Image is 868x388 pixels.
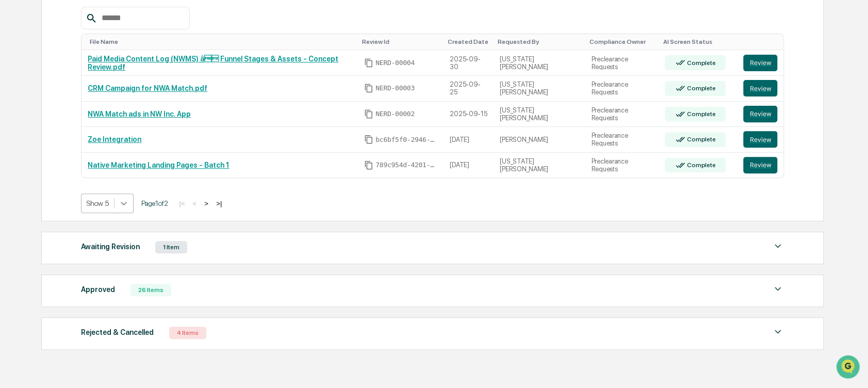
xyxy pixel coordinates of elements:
[213,199,225,208] button: >|
[364,84,373,93] span: Copy Id
[498,38,581,45] div: Toggle SortBy
[81,326,154,339] div: Rejected & Cancelled
[169,327,206,339] div: 4 Items
[685,85,715,92] div: Complete
[494,50,585,76] td: [US_STATE][PERSON_NAME]
[32,140,84,149] span: [PERSON_NAME]
[141,199,168,207] span: Page 1 of 2
[155,241,187,253] div: 1 Item
[743,157,777,173] button: Review
[10,131,27,147] img: Jack Rasmussen
[21,183,67,193] span: Preclearance
[585,76,659,102] td: Preclearance Requests
[22,79,40,98] img: 8933085812038_c878075ebb4cc5468115_72.jpg
[176,199,188,208] button: |<
[10,115,69,123] div: Past conversations
[448,38,489,45] div: Toggle SortBy
[91,140,112,149] span: [DATE]
[685,59,715,67] div: Complete
[362,38,439,45] div: Toggle SortBy
[494,76,585,102] td: [US_STATE][PERSON_NAME]
[444,76,494,102] td: 2025-09-25
[81,283,115,296] div: Approved
[444,153,494,178] td: [DATE]
[6,179,71,198] a: 🖐️Preclearance
[772,283,784,295] img: caret
[585,50,659,76] td: Preclearance Requests
[364,58,373,68] span: Copy Id
[585,153,659,178] td: Preclearance Requests
[88,161,229,169] a: Native Marketing Landing Pages - Batch 1
[10,184,19,192] div: 🖐️
[130,284,171,296] div: 26 Items
[494,102,585,127] td: [US_STATE][PERSON_NAME]
[685,110,715,118] div: Complete
[90,38,354,45] div: Toggle SortBy
[364,135,373,144] span: Copy Id
[86,140,89,149] span: •
[10,79,29,98] img: 1746055101610-c473b297-6a78-478c-a979-82029cc54cd1
[88,84,207,92] a: CRM Campaign for NWA Match.pdf
[103,228,125,236] span: Pylon
[364,109,373,119] span: Copy Id
[589,38,654,45] div: Toggle SortBy
[189,199,200,208] button: <
[10,22,188,38] p: How can we help?
[585,127,659,153] td: Preclearance Requests
[745,38,779,45] div: Toggle SortBy
[772,326,784,338] img: caret
[6,199,69,217] a: 🔎Data Lookup
[444,50,494,76] td: 2025-09-30
[10,204,19,212] div: 🔎
[375,110,415,118] span: NERD-00002
[375,84,415,92] span: NERD-00003
[743,106,777,122] button: Review
[494,153,585,178] td: [US_STATE][PERSON_NAME]
[375,59,415,67] span: NERD-00004
[71,179,132,198] a: 🗄️Attestations
[685,136,715,143] div: Complete
[364,160,373,170] span: Copy Id
[494,127,585,153] td: [PERSON_NAME]
[375,136,437,144] span: bc6bf5f0-2946-4cd9-9db4-7e10a28e2bd0
[743,55,777,71] button: Review
[88,55,338,71] a: Paid Media Content Log (NWMS) â Funnel Stages & Assets - Concept Review.pdf
[21,203,65,213] span: Data Lookup
[585,102,659,127] td: Preclearance Requests
[743,80,777,96] button: Review
[21,141,29,149] img: 1746055101610-c473b297-6a78-478c-a979-82029cc54cd1
[75,184,83,192] div: 🗄️
[175,82,188,94] button: Start new chat
[160,112,188,125] button: See all
[201,199,211,208] button: >
[375,161,437,169] span: 789c954d-4201-4a98-a409-5f3c2b22b70d
[772,240,784,252] img: caret
[444,127,494,153] td: [DATE]
[835,354,863,382] iframe: Open customer support
[88,135,141,143] a: Zoe Integration
[85,183,128,193] span: Attestations
[444,102,494,127] td: 2025-09-15
[81,240,140,253] div: Awaiting Revision
[743,131,777,148] button: Review
[46,89,142,98] div: We're available if you need us!
[88,110,191,118] a: NWA Match ads in NW Inc. App
[73,228,125,236] a: Powered byPylon
[663,38,733,45] div: Toggle SortBy
[685,161,715,169] div: Complete
[46,79,169,89] div: Start new chat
